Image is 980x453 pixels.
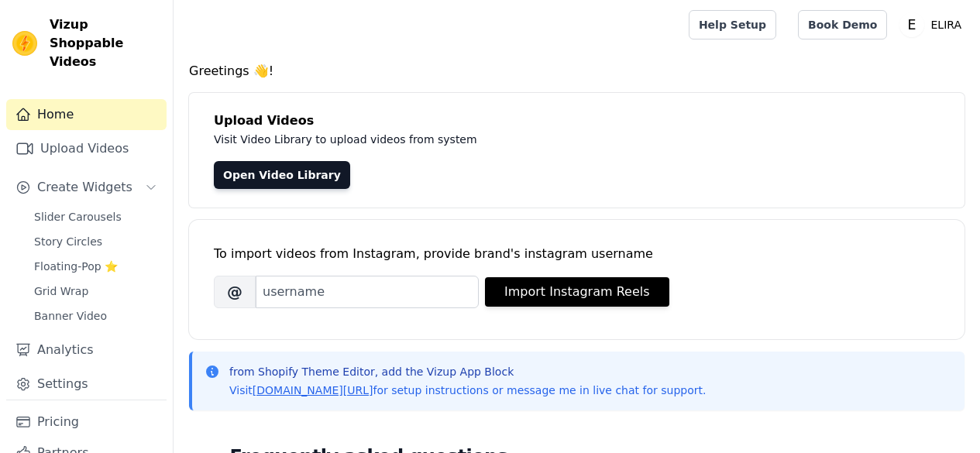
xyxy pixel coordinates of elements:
[34,259,118,274] span: Floating-Pop ⭐
[37,178,132,197] span: Create Widgets
[34,308,107,324] span: Banner Video
[256,276,479,308] input: username
[229,364,706,379] p: from Shopify Theme Editor, add the Vizup App Block
[908,17,916,33] text: E
[25,305,167,327] a: Banner Video
[214,276,256,308] span: @
[12,31,37,56] img: Vizup
[6,133,167,164] a: Upload Videos
[6,172,167,203] button: Create Widgets
[6,407,167,438] a: Pricing
[924,11,968,39] p: ELIRA
[34,283,88,299] span: Grid Wrap
[485,277,669,307] button: Import Instagram Reels
[899,11,968,39] button: E ELIRA
[229,383,706,398] p: Visit for setup instructions or message me in live chat for support.
[253,384,373,396] a: [DOMAIN_NAME][URL]
[6,99,167,130] a: Home
[50,15,160,71] span: Vizup Shoppable Videos
[214,161,350,189] a: Open Video Library
[25,280,167,302] a: Grid Wrap
[798,10,887,39] a: Book Demo
[214,245,940,263] div: To import videos from Instagram, provide brand's instagram username
[25,231,167,252] a: Story Circles
[6,335,167,365] a: Analytics
[25,206,167,228] a: Slider Carousels
[34,209,122,225] span: Slider Carousels
[34,234,102,249] span: Story Circles
[214,112,940,130] h4: Upload Videos
[189,62,965,81] h4: Greetings 👋!
[6,369,167,400] a: Settings
[25,256,167,277] a: Floating-Pop ⭐
[689,10,776,39] a: Help Setup
[214,130,908,149] p: Visit Video Library to upload videos from system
